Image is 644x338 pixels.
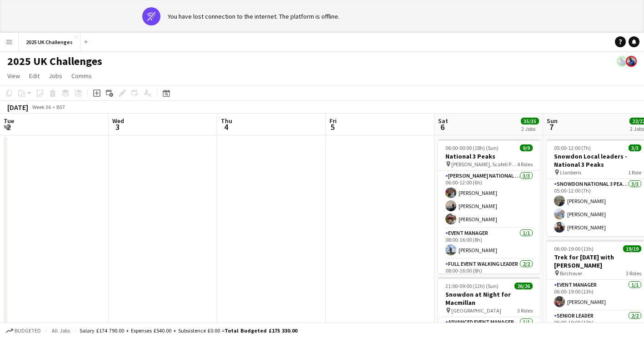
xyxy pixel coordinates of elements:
[626,56,637,67] app-user-avatar: Andy Baker
[49,72,62,80] span: Jobs
[438,228,540,259] app-card-role: Event Manager1/108:00-16:00 (8h)[PERSON_NAME]
[628,169,641,176] span: 1 Role
[438,117,448,125] span: Sat
[547,117,558,125] span: Sun
[4,117,14,125] span: Tue
[554,144,591,151] span: 05:00-12:00 (7h)
[168,12,339,20] div: You have lost connection to the internet. The platform is offline.
[329,117,337,125] span: Fri
[521,125,539,132] div: 2 Jobs
[45,70,66,82] a: Jobs
[438,259,540,306] app-card-role: Full Event Walking Leader2/208:00-16:00 (8h)
[25,70,43,82] a: Edit
[626,270,641,277] span: 3 Roles
[56,104,65,110] div: BST
[560,169,581,176] span: Llanberis
[517,307,533,314] span: 3 Roles
[19,33,80,51] button: 2025 UK Challenges
[451,307,501,314] span: [GEOGRAPHIC_DATA]
[2,122,14,132] span: 2
[437,122,448,132] span: 6
[112,117,124,125] span: Wed
[451,161,517,168] span: [PERSON_NAME], Scafell Pike and Snowdon
[520,144,533,151] span: 9/9
[623,245,641,252] span: 19/19
[29,72,40,80] span: Edit
[521,118,539,124] span: 35/35
[7,103,28,112] div: [DATE]
[7,55,102,68] h1: 2025 UK Challenges
[514,283,533,289] span: 26/26
[328,122,337,132] span: 5
[438,152,540,160] h3: National 3 Peaks
[560,270,582,277] span: Birchover
[438,290,540,307] h3: Snowdon at Night for Macmillan
[220,122,232,132] span: 4
[71,72,92,80] span: Comms
[7,72,20,80] span: View
[221,117,232,125] span: Thu
[545,122,558,132] span: 7
[30,104,53,110] span: Week 36
[111,122,124,132] span: 3
[225,327,297,334] span: Total Budgeted £175 330.00
[629,144,641,151] span: 3/3
[617,56,628,67] app-user-avatar: Andy Baker
[438,139,540,273] app-job-card: 06:00-00:00 (18h) (Sun)9/9National 3 Peaks [PERSON_NAME], Scafell Pike and Snowdon4 Roles[PERSON_...
[80,327,297,334] div: Salary £174 790.00 + Expenses £540.00 + Subsistence £0.00 =
[438,171,540,228] app-card-role: [PERSON_NAME] National 3 Peaks Walking Leader3/306:00-12:00 (6h)[PERSON_NAME][PERSON_NAME][PERSON...
[68,70,95,82] a: Comms
[554,245,594,252] span: 06:00-19:00 (13h)
[445,283,499,289] span: 21:00-09:00 (12h) (Sun)
[5,326,42,336] button: Budgeted
[15,328,41,334] span: Budgeted
[50,327,72,334] span: All jobs
[517,161,533,168] span: 4 Roles
[4,70,24,82] a: View
[445,144,499,151] span: 06:00-00:00 (18h) (Sun)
